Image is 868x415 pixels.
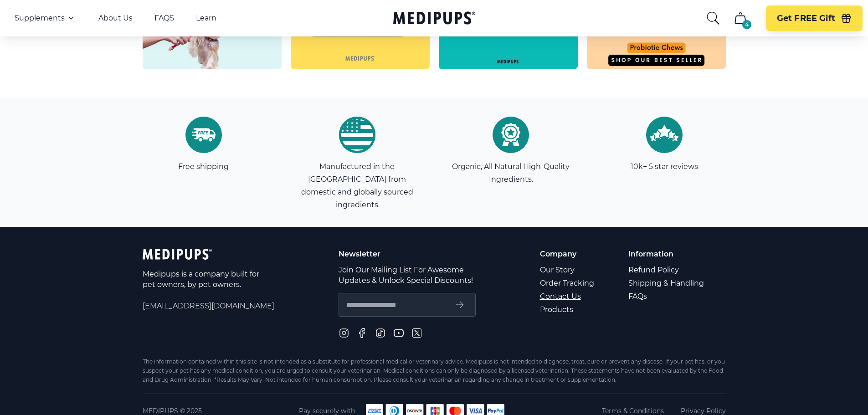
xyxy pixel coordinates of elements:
button: Get FREE Gift [766,5,863,31]
p: Organic, All Natural High-Quality Ingredients. [450,160,572,186]
div: The information contained within this site is not intended as a substitute for professional medic... [143,357,726,384]
p: Free shipping [178,160,229,173]
a: Contact Us [540,290,596,303]
p: 10k+ 5 star reviews [631,160,698,173]
button: search [706,11,720,26]
a: FAQS [154,14,174,23]
div: 4 [742,20,751,29]
p: Join Our Mailing List For Awesome Updates & Unlock Special Discounts! [339,265,476,286]
a: Order Tracking [540,277,596,290]
span: Get FREE Gift [777,13,835,24]
a: About Us [98,14,133,23]
p: Newsletter [339,249,476,259]
p: Medipups is a company built for pet owners, by pet owners. [143,269,261,290]
p: Company [540,249,596,259]
a: Shipping & Handling [628,277,705,290]
button: cart [729,7,751,29]
p: Manufactured in the [GEOGRAPHIC_DATA] from domestic and globally sourced ingredients [296,160,418,211]
a: Refund Policy [628,263,705,277]
a: Our Story [540,263,596,277]
p: Information [628,249,705,259]
a: FAQs [628,290,705,303]
button: Supplements [15,13,77,24]
a: Products [540,303,596,316]
span: Supplements [15,14,65,23]
span: [EMAIL_ADDRESS][DOMAIN_NAME] [143,301,274,311]
a: Learn [196,14,216,23]
a: Medipups [393,10,475,28]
